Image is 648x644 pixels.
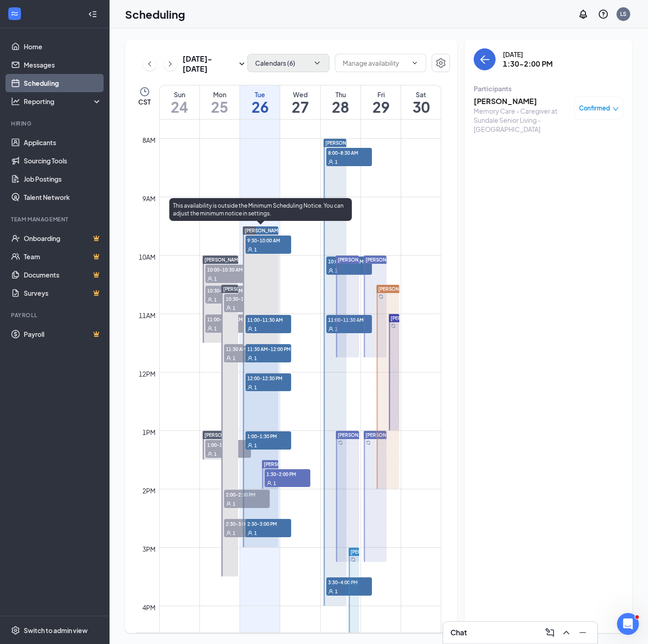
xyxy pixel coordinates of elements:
a: OnboardingCrown [24,229,102,247]
span: 1 [233,305,235,311]
svg: User [247,326,253,332]
span: 2:30-3:00 PM [246,519,291,528]
a: TeamCrown [24,247,102,266]
svg: User [207,326,213,331]
div: 3pm [141,544,157,554]
svg: Collapse [88,10,97,19]
svg: User [328,268,334,273]
span: CST [138,97,151,106]
a: Sourcing Tools [24,152,102,170]
div: Tue [240,90,280,99]
span: 1 [233,530,235,536]
button: back-button [474,48,496,70]
span: 11:30 AM-12:00 PM [246,344,291,353]
a: August 24, 2025 [160,85,199,119]
svg: Clock [139,86,150,97]
h3: [PERSON_NAME] [474,96,570,106]
span: 1 [214,325,217,332]
svg: Sync [351,557,355,562]
svg: User [247,443,253,448]
span: [PERSON_NAME] [204,432,243,438]
a: August 27, 2025 [280,85,320,119]
div: LS [620,10,627,18]
span: [PERSON_NAME] [245,228,283,233]
span: 11:00-11:30 AM [246,315,291,324]
span: 1 [233,501,235,507]
svg: User [207,276,213,282]
a: August 25, 2025 [200,85,240,119]
span: 1:30-2:00 PM [265,469,310,478]
div: 10am [137,252,157,262]
span: down [612,106,619,112]
a: PayrollCrown [24,325,102,343]
div: 1pm [141,427,157,437]
input: Manage availability [343,58,408,68]
span: 10:30-11:00 AM [224,294,270,303]
a: August 28, 2025 [321,85,361,119]
h1: 25 [200,99,240,115]
a: Talent Network [24,188,102,206]
svg: User [328,589,334,594]
svg: User [247,530,253,536]
svg: Analysis [11,97,20,106]
span: 1 [335,588,338,595]
div: Wed [280,90,320,99]
span: [PERSON_NAME] [325,140,364,146]
svg: User [207,297,213,303]
svg: WorkstreamLogo [10,9,19,18]
svg: Sync [391,324,396,328]
div: Payroll [11,311,100,319]
a: Home [24,37,102,56]
svg: User [247,356,253,361]
h1: 27 [280,99,320,115]
div: Fri [361,90,401,99]
div: 9am [141,194,157,204]
svg: User [328,159,334,165]
span: 11:00-11:30 AM [205,314,251,324]
span: [PERSON_NAME] [338,257,376,262]
span: [PERSON_NAME] [378,286,417,292]
span: 1 [254,442,257,449]
svg: ComposeMessage [544,627,555,638]
svg: User [226,356,231,361]
div: Sat [401,90,441,99]
a: Settings [432,54,450,74]
h1: 26 [240,99,280,115]
div: Hiring [11,120,100,127]
svg: ChevronDown [313,58,322,68]
a: Messages [24,56,102,74]
svg: Sync [379,294,383,299]
button: Calendars (6)ChevronDown [247,54,329,72]
span: [PERSON_NAME] [366,257,404,262]
svg: Settings [435,58,446,68]
h3: 1:30-2:00 PM [503,59,553,69]
a: Scheduling [24,74,102,92]
button: Minimize [575,625,590,640]
a: SurveysCrown [24,284,102,302]
h3: Chat [450,628,467,638]
div: Sun [160,90,199,99]
svg: ArrowLeft [479,54,490,65]
svg: Minimize [577,627,588,638]
span: [PERSON_NAME] [391,315,429,321]
h1: 29 [361,99,401,115]
svg: Settings [11,626,20,635]
span: 9:30-10:00 AM [246,236,291,245]
div: Mon [200,90,240,99]
svg: Sync [366,440,371,445]
div: Memory Care - Caregiver at Sundale Senior Living - [GEOGRAPHIC_DATA] [474,106,570,134]
span: 1 [254,355,257,361]
svg: User [247,385,253,390]
button: ChevronUp [559,625,574,640]
button: ComposeMessage [543,625,557,640]
h1: 28 [321,99,361,115]
a: Applicants [24,133,102,152]
svg: Sync [338,440,343,445]
svg: User [207,451,213,457]
h1: 30 [401,99,441,115]
div: [DATE] [503,50,553,59]
svg: Sync [338,265,343,270]
h3: [DATE] - [DATE] [183,54,236,74]
svg: User [226,530,231,536]
span: Confirmed [579,104,610,113]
